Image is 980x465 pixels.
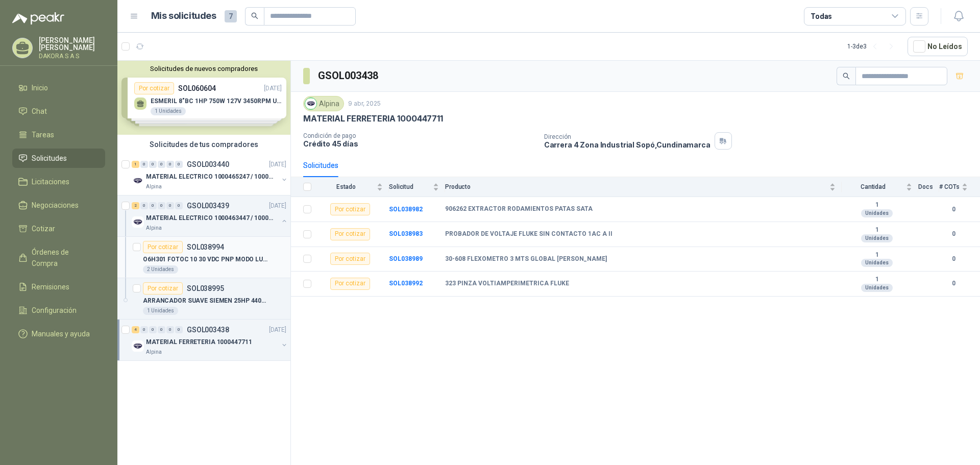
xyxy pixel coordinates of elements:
p: [PERSON_NAME] [PERSON_NAME] [39,37,105,51]
b: SOL038992 [389,280,423,287]
div: Por cotizar [330,278,370,290]
th: Producto [445,177,842,197]
a: Negociaciones [12,195,105,215]
p: O6H301 FOTOC 10 30 VDC PNP MODO LUZ/OSC [143,255,270,264]
div: 0 [166,326,174,333]
div: 0 [158,161,165,168]
p: GSOL003440 [187,161,229,168]
div: 2 [132,202,139,209]
span: Remisiones [32,281,69,292]
a: Chat [12,102,105,121]
th: Solicitud [389,177,445,197]
b: 906262 EXTRACTOR RODAMIENTOS PATAS SATA [445,205,593,213]
b: PROBADOR DE VOLTAJE FLUKE SIN CONTACTO 1AC A II [445,230,612,238]
span: search [843,72,850,80]
span: Producto [445,183,827,190]
div: Unidades [861,234,893,242]
div: 0 [140,161,148,168]
a: 1 0 0 0 0 0 GSOL003440[DATE] Company LogoMATERIAL ELECTRICO 1000465247 / 1000466995Alpina [132,158,288,191]
div: Por cotizar [143,241,183,253]
p: GSOL003438 [187,326,229,333]
span: Inicio [32,82,48,93]
b: 0 [939,254,968,264]
span: search [251,12,258,19]
p: MATERIAL FERRETERIA 1000447711 [303,113,443,124]
div: 0 [149,202,157,209]
span: Cotizar [32,223,55,234]
div: Unidades [861,209,893,217]
div: Todas [811,11,832,22]
div: 0 [140,202,148,209]
a: SOL038989 [389,255,423,262]
a: 2 0 0 0 0 0 GSOL003439[DATE] Company LogoMATERIAL ELECTRICO 1000463447 / 1000465800Alpina [132,200,288,232]
a: Solicitudes [12,149,105,168]
a: Tareas [12,125,105,144]
div: Unidades [861,259,893,267]
span: 7 [225,10,237,22]
div: Solicitudes de tus compradores [117,135,290,154]
div: 0 [158,202,165,209]
a: Manuales y ayuda [12,324,105,344]
p: MATERIAL ELECTRICO 1000465247 / 1000466995 [146,172,273,182]
a: Por cotizarSOL038995ARRANCADOR SUAVE SIEMEN 25HP 440VAC 60HZ1 Unidades [117,278,290,320]
div: Solicitudes de nuevos compradoresPor cotizarSOL060604[DATE] ESMERIL 8"BC 1HP 750W 127V 3450RPM UR... [117,61,290,135]
a: Órdenes de Compra [12,242,105,273]
a: Inicio [12,78,105,97]
div: Por cotizar [330,253,370,265]
div: Unidades [861,284,893,292]
span: Estado [317,183,375,190]
span: # COTs [939,183,960,190]
a: SOL038982 [389,206,423,213]
p: DAKORA S A S [39,53,105,59]
div: Alpina [303,96,344,111]
span: Cantidad [842,183,904,190]
div: 0 [175,326,183,333]
button: No Leídos [908,37,968,56]
p: Carrera 4 Zona Industrial Sopó , Cundinamarca [544,140,710,149]
span: Manuales y ayuda [32,328,90,339]
span: Negociaciones [32,200,79,211]
p: Alpina [146,224,162,232]
div: 0 [175,161,183,168]
a: Configuración [12,301,105,320]
b: 0 [939,205,968,214]
span: Solicitudes [32,153,67,164]
div: 0 [158,326,165,333]
p: Crédito 45 días [303,139,536,148]
a: Remisiones [12,277,105,297]
img: Company Logo [132,216,144,228]
a: Por cotizarSOL038994O6H301 FOTOC 10 30 VDC PNP MODO LUZ/OSC2 Unidades [117,237,290,278]
a: 4 0 0 0 0 0 GSOL003438[DATE] Company LogoMATERIAL FERRETERIA 1000447711Alpina [132,324,288,356]
b: 0 [939,229,968,239]
p: MATERIAL FERRETERIA 1000447711 [146,337,252,347]
a: Cotizar [12,219,105,238]
h3: GSOL003438 [318,68,380,84]
h1: Mis solicitudes [151,9,216,23]
th: Estado [317,177,389,197]
span: Órdenes de Compra [32,247,95,269]
p: Dirección [544,133,710,140]
img: Company Logo [305,98,316,109]
p: SOL038995 [187,285,224,292]
p: SOL038994 [187,243,224,251]
th: Docs [918,177,939,197]
button: Solicitudes de nuevos compradores [121,65,286,72]
a: Licitaciones [12,172,105,191]
b: 1 [842,276,912,284]
div: 1 [132,161,139,168]
p: [DATE] [269,201,286,211]
p: ARRANCADOR SUAVE SIEMEN 25HP 440VAC 60HZ [143,296,270,306]
p: GSOL003439 [187,202,229,209]
div: 0 [175,202,183,209]
span: Licitaciones [32,176,69,187]
div: 0 [140,326,148,333]
b: 1 [842,251,912,259]
p: 9 abr, 2025 [348,99,381,109]
div: 0 [149,161,157,168]
div: 0 [166,202,174,209]
div: 4 [132,326,139,333]
a: SOL038983 [389,230,423,237]
span: Configuración [32,305,77,316]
